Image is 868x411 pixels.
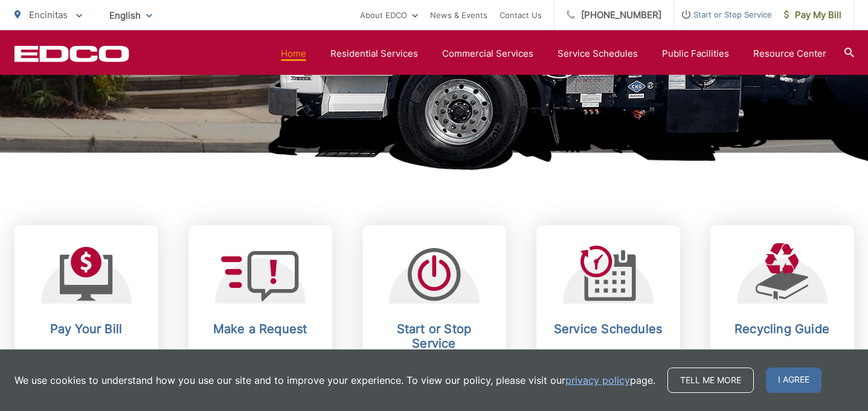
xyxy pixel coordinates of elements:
p: Send a service request to EDCO. [201,348,320,377]
span: Encinitas [29,9,68,21]
a: Home [281,46,306,61]
a: Make a Request Send a service request to EDCO. [188,225,332,410]
span: English [100,5,161,26]
a: Commercial Services [442,46,533,61]
a: Resource Center [753,46,826,61]
a: Contact Us [500,8,542,22]
span: Pay My Bill [784,8,841,22]
a: News & Events [430,8,487,22]
p: We use cookies to understand how you use our site and to improve your experience. To view our pol... [14,373,655,387]
a: Pay Your Bill View, pay, and manage your bill online. [14,225,158,410]
h2: Service Schedules [548,322,668,336]
h2: Make a Request [201,322,320,336]
a: Service Schedules [558,46,638,61]
p: View, pay, and manage your bill online. [27,348,146,377]
a: Residential Services [330,46,418,61]
a: About EDCO [360,8,418,22]
h2: Start or Stop Service [375,322,494,351]
a: Service Schedules Stay up-to-date on any changes in schedules. [536,225,680,410]
p: Stay up-to-date on any changes in schedules. [548,348,668,377]
h2: Pay Your Bill [27,322,146,336]
a: privacy policy [565,373,630,387]
a: Public Facilities [662,46,729,61]
a: EDCD logo. Return to the homepage. [14,45,129,62]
